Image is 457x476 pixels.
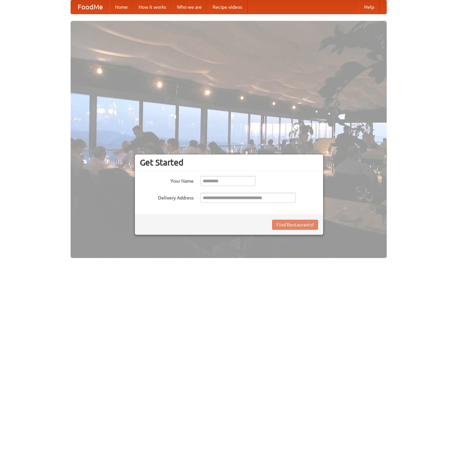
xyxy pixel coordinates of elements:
[359,0,380,14] a: Help
[110,0,133,14] a: Home
[133,0,172,14] a: How it works
[140,176,194,184] label: Your Name
[272,220,318,230] button: Find Restaurants!
[71,0,110,14] a: FoodMe
[140,193,194,201] label: Delivery Address
[140,157,318,168] h3: Get Started
[207,0,247,14] a: Recipe videos
[172,0,207,14] a: Who we are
